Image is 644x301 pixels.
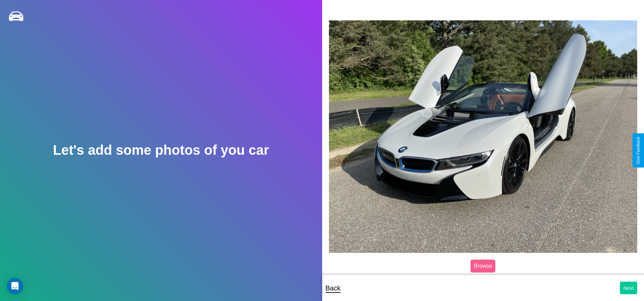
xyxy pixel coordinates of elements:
button: Next [620,282,637,294]
img: posted [329,20,638,253]
div: Open Intercom Messenger [7,278,23,294]
label: Browse [471,260,495,272]
div: Give Feedback [636,137,641,164]
p: Back [326,282,341,294]
h2: Let's add some photos of you car [53,143,269,158]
